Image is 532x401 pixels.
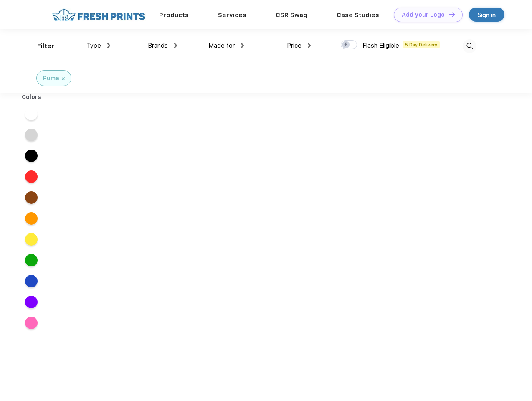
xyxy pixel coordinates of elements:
[86,42,101,49] span: Type
[62,77,65,80] img: filter_cancel.svg
[208,42,235,49] span: Made for
[469,8,504,22] a: Sign in
[43,74,59,83] div: Puma
[107,43,110,48] img: dropdown.png
[50,8,148,22] img: fo%20logo%202.webp
[276,11,307,19] a: CSR Swag
[402,11,445,18] div: Add your Logo
[362,42,399,49] span: Flash Eligible
[159,11,189,19] a: Products
[15,93,48,102] div: Colors
[403,41,440,48] span: 5 Day Delivery
[218,11,246,19] a: Services
[463,39,476,53] img: desktop_search.svg
[148,42,168,49] span: Brands
[287,42,301,49] span: Price
[241,43,244,48] img: dropdown.png
[478,10,496,20] div: Sign in
[308,43,311,48] img: dropdown.png
[37,41,54,51] div: Filter
[174,43,177,48] img: dropdown.png
[449,12,455,17] img: DT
